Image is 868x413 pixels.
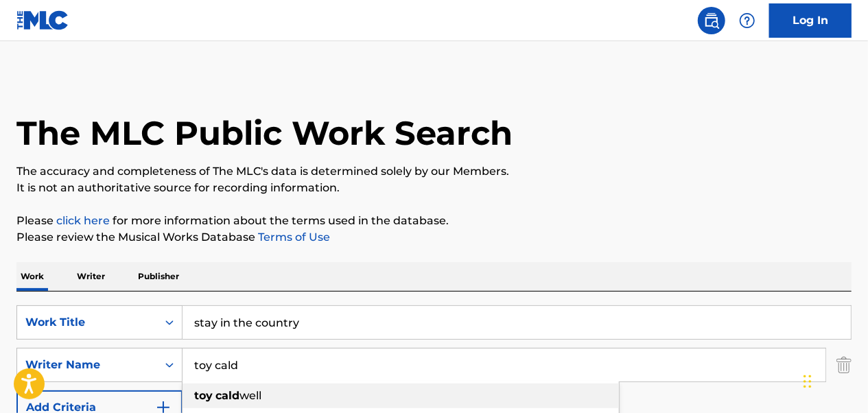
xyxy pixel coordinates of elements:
p: Publisher [134,262,183,291]
a: Public Search [698,7,725,34]
div: Drag [804,361,812,402]
p: It is not an authoritative source for recording information. [16,180,852,196]
img: MLC Logo [16,10,69,30]
div: Help [734,7,761,34]
p: Please for more information about the terms used in the database. [16,213,852,229]
p: The accuracy and completeness of The MLC's data is determined solely by our Members. [16,163,852,180]
iframe: Chat Widget [799,347,868,413]
img: search [703,12,720,29]
p: Please review the Musical Works Database [16,229,852,246]
strong: cald [215,389,239,402]
div: Writer Name [25,357,149,373]
strong: toy [194,389,213,402]
a: click here [56,214,110,227]
a: Log In [769,3,852,38]
p: Work [16,262,48,291]
span: well [239,389,261,402]
a: Terms of Use [255,231,330,244]
p: Writer [73,262,109,291]
h1: The MLC Public Work Search [16,113,513,154]
div: Work Title [25,314,149,331]
img: help [739,12,755,29]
